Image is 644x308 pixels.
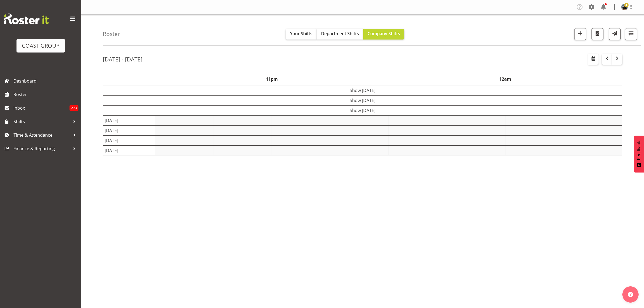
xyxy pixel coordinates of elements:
span: Inbox [14,104,70,112]
td: [DATE] [103,115,155,125]
button: Filter Shifts [625,28,637,40]
div: COAST GROUP [22,42,60,50]
img: Rosterit website logo [4,14,49,24]
td: [DATE] [103,145,155,155]
button: Add a new shift [574,28,586,40]
span: Department Shifts [321,31,359,37]
span: Feedback [636,141,641,160]
button: Select a specific date within the roster. [588,54,599,65]
td: Show [DATE] [103,105,622,115]
span: 273 [70,105,78,111]
td: Show [DATE] [103,85,622,96]
button: Company Shifts [363,29,404,40]
button: Feedback - Show survey [634,136,644,172]
img: help-xxl-2.png [628,292,633,297]
h2: [DATE] - [DATE] [103,56,143,63]
td: [DATE] [103,135,155,145]
span: Time & Attendance [14,131,70,139]
img: abe-denton65321ee68e143815db86bfb5b039cb77.png [621,4,628,10]
button: Send a list of all shifts for the selected filtered period to all rostered employees. [609,28,621,40]
button: Download a PDF of the roster according to the set date range. [592,28,603,40]
span: Your Shifts [290,31,312,37]
td: Show [DATE] [103,95,622,105]
span: Dashboard [14,77,78,85]
span: Company Shifts [368,31,400,37]
span: Shifts [14,117,70,126]
span: Roster [14,90,78,99]
span: Finance & Reporting [14,145,70,153]
th: 11pm [155,73,389,85]
button: Department Shifts [317,29,363,40]
button: Your Shifts [286,29,317,40]
td: [DATE] [103,125,155,135]
h4: Roster [103,31,120,37]
th: 12am [389,73,622,85]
